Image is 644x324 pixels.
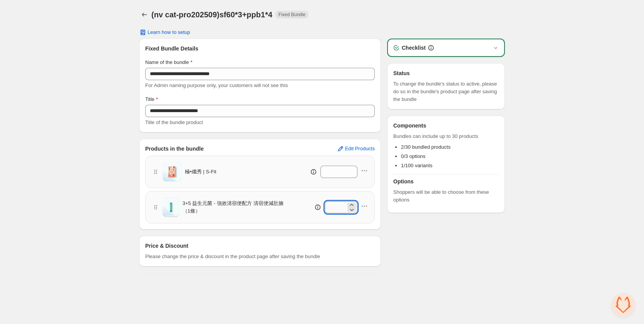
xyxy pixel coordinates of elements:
span: 0/3 options [401,153,426,159]
button: Learn how to setup [134,27,195,38]
span: Please change the price & discount in the product page after saving the bundle [145,253,320,260]
h3: Status [393,69,499,77]
span: 3+5 益生元菌 - 強效清宿便配方 清宿便減肚腩（1條） [183,200,287,215]
h3: Checklist [402,44,426,52]
span: 極•纖秀 | S-Fit [185,168,216,176]
button: Back [139,9,150,20]
button: Edit Products [332,143,379,155]
span: Title of the bundle product [145,119,203,125]
span: Learn how to setup [148,29,190,35]
h3: Price & Discount [145,242,188,250]
div: 开放式聊天 [612,293,635,316]
span: For Admin naming purpose only, your customers will not see this [145,82,288,88]
img: 極•纖秀 | S-Fit [163,162,182,181]
label: Name of the bundle [145,59,193,66]
h3: Components [393,122,426,129]
h3: Options [393,178,499,185]
span: Bundles can include up to 30 products [393,133,499,140]
img: 3+5 益生元菌 - 強效清宿便配方 清宿便減肚腩（1條） [163,199,179,216]
span: 2/30 bundled products [401,144,451,150]
span: Shoppers will be able to choose from these options [393,188,499,204]
span: Edit Products [345,146,375,152]
label: Title [145,96,158,103]
h1: (nv cat-pro202509)sf60*3+ppb1*4 [151,10,272,19]
span: 1/100 variants [401,163,433,168]
h3: Products in the bundle [145,145,204,153]
span: To change the bundle's status to active, please do so in the bundle's product page after saving t... [393,80,499,103]
h3: Fixed Bundle Details [145,45,375,52]
span: Fixed Bundle [278,12,305,18]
